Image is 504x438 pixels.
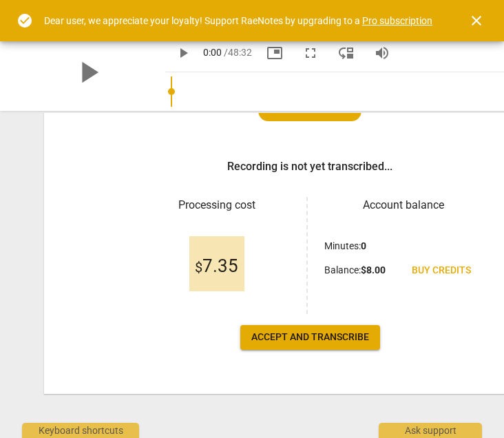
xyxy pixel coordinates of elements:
[240,325,380,350] button: Accept and transcribe
[324,197,482,213] h3: Account balance
[262,41,287,65] button: Picture in picture
[370,41,395,65] button: Volume
[195,256,238,277] span: 7.35
[224,47,252,58] span: / 48:32
[22,423,139,438] div: Keyboard shortcuts
[302,45,319,61] span: fullscreen
[324,239,366,253] p: Minutes :
[138,197,295,213] h3: Processing cost
[175,45,191,61] span: play_arrow
[70,54,106,90] span: play_arrow
[203,47,222,58] span: 0:00
[195,259,202,275] span: $
[298,41,323,65] button: Fullscreen
[361,240,366,251] b: 0
[401,258,482,283] a: Buy credits
[412,264,471,278] span: Buy credits
[460,4,493,37] button: Close
[44,14,432,28] div: Dear user, we appreciate your loyalty! Support RaeNotes by upgrading to a
[251,331,369,344] span: Accept and transcribe
[361,264,386,275] b: $ 8.00
[17,12,33,29] span: check_circle
[266,45,283,61] span: picture_in_picture
[374,45,390,61] span: volume_up
[468,12,485,29] span: close
[324,263,386,278] p: Balance :
[362,15,432,26] a: Pro subscription
[379,423,482,438] div: Ask support
[171,41,196,65] button: Play
[334,41,359,65] button: View player as separate pane
[338,45,355,61] span: move_down
[227,158,392,175] h3: Recording is not yet transcribed...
